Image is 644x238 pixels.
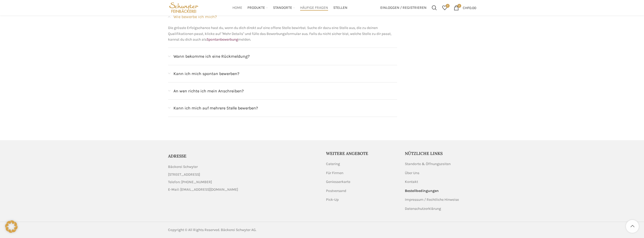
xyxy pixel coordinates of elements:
[405,170,420,176] a: Über Uns
[232,5,242,10] span: Home
[247,5,265,10] span: Produkte
[168,164,198,170] span: Bäckerei Schwyter
[405,161,451,167] a: Standorte & Öffnungszeiten
[300,5,328,10] span: Häufige Fragen
[405,151,476,156] h5: Nützliche Links
[405,179,419,184] a: Kontakt
[168,179,318,185] a: List item link
[168,25,397,42] p: Die grösste Erfolgschance hast du, wenn du dich direkt auf eine offene Stelle bewirbst. Suche dir...
[440,3,450,13] a: 0
[457,4,461,8] span: 0
[326,179,351,184] a: Geniesserkarte
[326,188,347,194] a: Postversand
[173,13,217,20] span: Wie bewerbe ich mich?
[173,88,244,94] span: An wen richte ich mein Anschreiben?
[626,220,639,233] a: Scroll to top button
[326,197,339,202] a: Pick-Up
[273,5,292,10] span: Standorte
[380,6,427,10] span: Einloggen / Registrieren
[202,3,377,13] div: Main navigation
[232,3,242,13] a: Home
[168,187,238,192] span: E-Mail: [EMAIL_ADDRESS][DOMAIN_NAME]
[405,188,439,194] a: Bestellbedingungen
[405,197,459,202] a: Impressum / Rechtliche Hinweise
[168,5,200,10] a: Site logo
[300,3,328,13] a: Häufige Fragen
[247,3,268,13] a: Produkte
[168,172,200,177] span: [STREET_ADDRESS]
[173,105,258,111] span: Kann ich mich auf mehrere Stelle bewerben?
[173,70,239,77] span: Kann ich mich spontan bewerben?
[429,3,440,13] a: Suchen
[405,206,442,211] a: Datenschutzerklärung
[440,3,450,13] div: Meine Wunschliste
[326,170,344,176] a: Für Firmen
[333,3,347,13] a: Stellen
[168,153,186,159] span: ADRESSE
[207,37,238,42] a: Spontanbewerbung
[173,53,250,60] span: Wann bekomme ich eine Rückmeldung?
[326,151,397,156] h5: Weitere Angebote
[333,5,347,10] span: Stellen
[326,161,340,167] a: Catering
[463,5,469,10] span: CHF
[451,3,479,13] a: 0 CHF0.00
[168,227,320,233] div: Copyright © All Rights Reserved. Bäckerei Schwyter AG.
[273,3,295,13] a: Standorte
[463,5,476,10] bdi: 0.00
[446,4,450,8] span: 0
[378,3,429,13] a: Einloggen / Registrieren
